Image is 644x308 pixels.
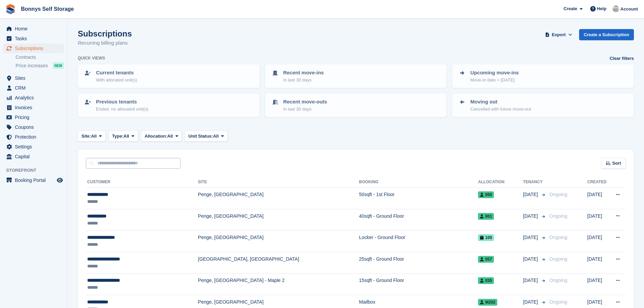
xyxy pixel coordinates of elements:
[78,94,259,116] a: Previous tenants Ended, no allocated unit(s)
[198,274,359,295] td: Penge, [GEOGRAPHIC_DATA] - Maple 2
[3,132,64,142] a: menu
[185,131,228,142] button: Unit Status: All
[3,142,64,151] a: menu
[478,277,494,284] span: 035
[6,167,67,174] span: Storefront
[15,83,55,93] span: CRM
[3,24,64,33] a: menu
[453,65,633,87] a: Upcoming move-ins Move-in date > [DATE]
[283,69,324,77] p: Recent move-ins
[610,55,634,62] a: Clear filters
[283,77,324,84] p: In last 30 days
[15,152,55,161] span: Capital
[78,39,132,47] p: Recurring billing plans
[523,299,539,306] span: [DATE]
[478,256,494,263] span: 057
[96,106,148,113] p: Ended, no allocated unit(s)
[5,4,16,14] img: stora-icon-8386f47178a22dfd0bd8f6a31ec36ba5ce8667c1dd55bd0f319d3a0aa187defe.svg
[3,122,64,132] a: menu
[198,209,359,231] td: Penge, [GEOGRAPHIC_DATA]
[478,213,494,220] span: 001
[198,177,359,188] th: Site
[549,235,567,240] span: Ongoing
[359,252,478,274] td: 25sqft - Ground Floor
[3,93,64,102] a: menu
[359,274,478,295] td: 15sqft - Ground Floor
[478,234,494,241] span: 105
[3,175,64,185] a: menu
[3,103,64,112] a: menu
[587,188,610,209] td: [DATE]
[86,177,198,188] th: Customer
[470,98,531,106] p: Moving out
[16,54,64,61] a: Contracts
[3,73,64,83] a: menu
[15,44,55,53] span: Subscriptions
[15,175,55,185] span: Booking Portal
[112,133,124,140] span: Type:
[620,6,638,13] span: Account
[549,192,567,197] span: Ongoing
[266,94,446,116] a: Recent move-outs In last 30 days
[15,73,55,83] span: Sites
[96,77,137,84] p: With allocated unit(s)
[613,5,619,12] img: James Bonny
[523,256,539,263] span: [DATE]
[167,133,173,140] span: All
[523,177,547,188] th: Tenancy
[549,299,567,305] span: Ongoing
[359,209,478,231] td: 40sqft - Ground Floor
[549,256,567,262] span: Ongoing
[213,133,219,140] span: All
[53,62,64,69] div: NEW
[188,133,213,140] span: Unit Status:
[470,69,519,77] p: Upcoming move-ins
[283,98,327,106] p: Recent move-outs
[3,34,64,43] a: menu
[16,62,64,69] a: Price increases NEW
[81,133,91,140] span: Site:
[78,29,132,38] h1: Subscriptions
[544,29,574,40] button: Export
[198,188,359,209] td: Penge, [GEOGRAPHIC_DATA]
[3,83,64,93] a: menu
[597,5,606,12] span: Help
[96,98,148,106] p: Previous tenants
[123,133,129,140] span: All
[15,34,55,43] span: Tasks
[16,63,48,69] span: Price increases
[15,122,55,132] span: Coupons
[15,103,55,112] span: Invoices
[470,106,531,113] p: Cancelled with future move-out
[587,177,610,188] th: Created
[587,252,610,274] td: [DATE]
[3,113,64,122] a: menu
[470,77,519,84] p: Move-in date > [DATE]
[15,24,55,33] span: Home
[587,209,610,231] td: [DATE]
[18,3,76,15] a: Bonnys Self Storage
[478,191,494,198] span: 050
[198,231,359,252] td: Penge, [GEOGRAPHIC_DATA]
[549,278,567,283] span: Ongoing
[78,65,259,87] a: Current tenants With allocated unit(s)
[266,65,446,87] a: Recent move-ins In last 30 days
[3,152,64,161] a: menu
[478,299,497,306] span: M202
[359,177,478,188] th: Booking
[145,133,167,140] span: Allocation:
[579,29,634,40] a: Create a Subscription
[15,113,55,122] span: Pricing
[15,142,55,151] span: Settings
[78,131,106,142] button: Site: All
[587,231,610,252] td: [DATE]
[56,176,64,184] a: Preview store
[198,252,359,274] td: [GEOGRAPHIC_DATA], [GEOGRAPHIC_DATA]
[453,94,633,116] a: Moving out Cancelled with future move-out
[359,188,478,209] td: 50sqft - 1st Floor
[141,131,182,142] button: Allocation: All
[564,5,577,12] span: Create
[612,160,621,167] span: Sort
[523,234,539,241] span: [DATE]
[15,93,55,102] span: Analytics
